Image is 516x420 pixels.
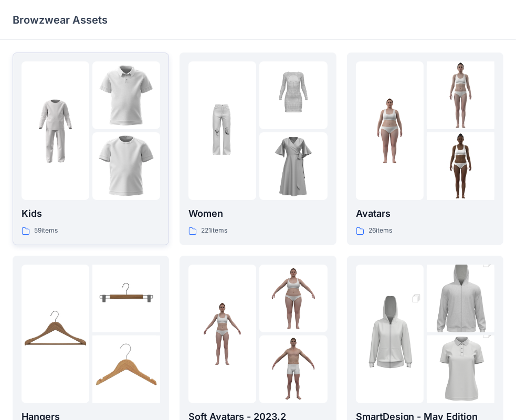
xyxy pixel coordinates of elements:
img: folder 1 [22,300,89,367]
img: folder 2 [259,265,327,332]
img: folder 2 [427,61,494,129]
p: 59 items [34,225,58,236]
a: folder 1folder 2folder 3Women221items [180,52,336,245]
img: folder 2 [427,248,494,350]
img: folder 1 [22,97,89,165]
img: folder 1 [188,97,256,165]
a: folder 1folder 2folder 3Avatars26items [347,52,503,245]
img: folder 1 [356,97,424,165]
img: folder 3 [259,335,327,403]
a: folder 1folder 2folder 3Kids59items [13,52,169,245]
img: folder 2 [92,265,160,332]
img: folder 3 [259,132,327,200]
p: Browzwear Assets [13,13,108,27]
p: Kids [22,206,160,221]
img: folder 3 [427,132,494,200]
img: folder 2 [259,61,327,129]
img: folder 1 [188,300,256,367]
p: 26 items [368,225,392,236]
img: folder 3 [92,335,160,403]
img: folder 1 [356,283,424,385]
p: 221 items [201,225,227,236]
p: Women [188,206,327,221]
img: folder 2 [92,61,160,129]
img: folder 3 [92,132,160,200]
p: Avatars [356,206,494,221]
